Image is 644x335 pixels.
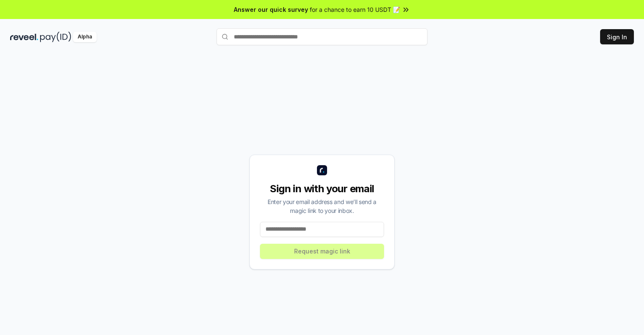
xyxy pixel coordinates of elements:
[10,32,38,42] img: reveel_dark
[310,5,400,14] span: for a chance to earn 10 USDT 📝
[260,182,384,196] div: Sign in with your email
[317,165,327,175] img: logo_small
[73,32,97,42] div: Alpha
[260,197,384,215] div: Enter your email address and we’ll send a magic link to your inbox.
[234,5,308,14] span: Answer our quick survey
[40,32,71,42] img: pay_id
[600,29,634,44] button: Sign In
